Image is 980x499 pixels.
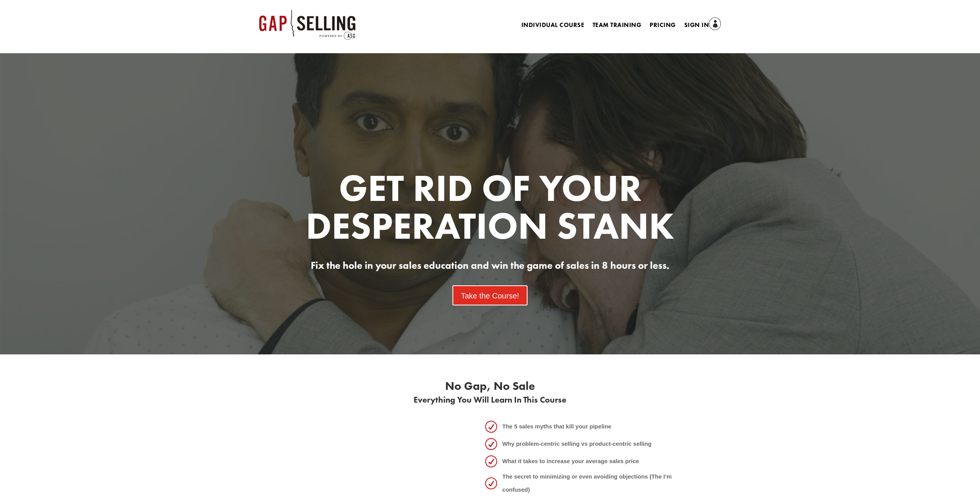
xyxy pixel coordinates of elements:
span: R [482,418,500,435]
a: Individual Course [521,22,584,31]
h1: No Gap, No Sale [282,380,698,396]
a: Sign In [684,20,721,31]
span: The 5 sales myths that kill your pipeline [500,420,611,433]
span: R [482,453,500,470]
span: The secret to minimizing or even avoiding objections (The I’m confused) [500,470,691,497]
a: Team Training [593,22,641,31]
span: R [482,435,500,453]
h1: Get Rid of your desperation stank [282,169,698,249]
h3: Everything You Will Learn In This Course [282,396,698,408]
span: Fix the hole in your sales education and win the game of sales in 8 hours or less. [311,259,669,272]
span: What it takes to increase your average sales price [500,455,639,468]
span: Why problem-centric selling vs product-centric selling [500,437,652,451]
a: Take the Course! [452,285,528,305]
a: Pricing [650,22,675,31]
span: R [482,475,500,492]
